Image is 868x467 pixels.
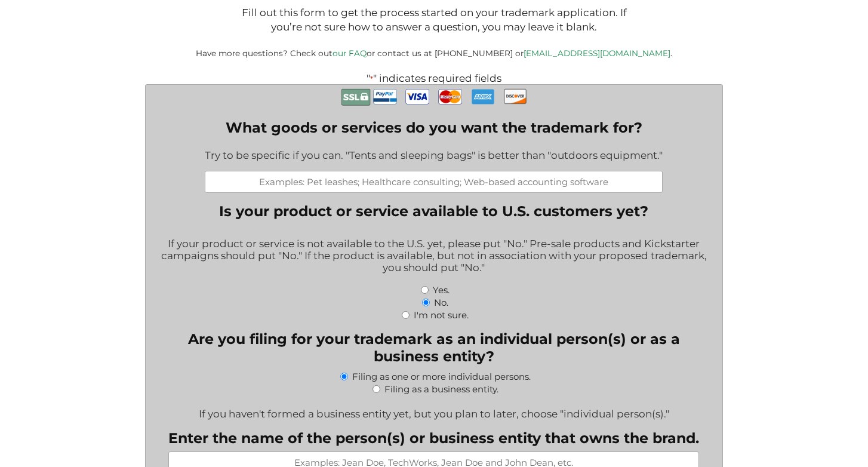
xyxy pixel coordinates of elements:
[438,85,462,109] img: MasterCard
[471,85,495,108] img: AmEx
[333,48,367,58] a: our FAQ
[434,297,448,308] label: No.
[352,371,531,382] label: Filing as one or more individual persons.
[405,85,429,109] img: Visa
[168,429,699,447] label: Enter the name of the person(s) or business entity that owns the brand.
[113,72,755,84] p: " " indicates required fields
[503,85,527,107] img: Discover
[226,6,642,34] p: Fill out this form to get the process started on your trademark application. If you’re not sure h...
[414,309,469,321] label: I'm not sure.
[205,142,663,171] div: Try to be specific if you can. "Tents and sleeping bags" is better than "outdoors equipment."
[205,119,663,136] label: What goods or services do you want the trademark for?
[155,230,713,283] div: If your product or service is not available to the U.S. yet, please put "No." Pre-sale products a...
[205,171,663,193] input: Examples: Pet leashes; Healthcare consulting; Web-based accounting software
[219,202,648,220] legend: Is your product or service available to U.S. customers yet?
[373,85,397,109] img: PayPal
[524,48,670,58] a: [EMAIL_ADDRESS][DOMAIN_NAME]
[155,400,713,420] div: If you haven't formed a business entity yet, but you plan to later, choose "individual person(s)."
[155,330,713,365] legend: Are you filing for your trademark as an individual person(s) or as a business entity?
[196,48,672,58] small: Have more questions? Check out or contact us at [PHONE_NUMBER] or .
[433,284,450,296] label: Yes.
[384,383,498,395] label: Filing as a business entity.
[341,85,371,109] img: Secure Payment with SSL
